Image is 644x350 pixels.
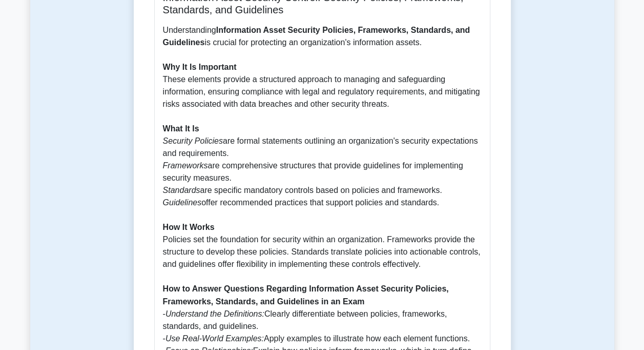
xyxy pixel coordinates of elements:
b: What It Is [163,124,199,133]
b: Why It Is Important [163,63,237,71]
b: How It Works [163,223,215,231]
b: How to Answer Questions Regarding Information Asset Security Policies, Frameworks, Standards, and... [163,284,449,305]
i: Frameworks [163,161,208,170]
i: Understand the Definitions: [165,309,264,318]
i: Use Real-World Examples: [165,334,264,342]
i: Standards [163,186,200,195]
b: Information Asset Security Policies, Frameworks, Standards, and Guidelines [163,26,470,47]
i: Guidelines [163,198,202,207]
i: Security Policies [163,137,223,145]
